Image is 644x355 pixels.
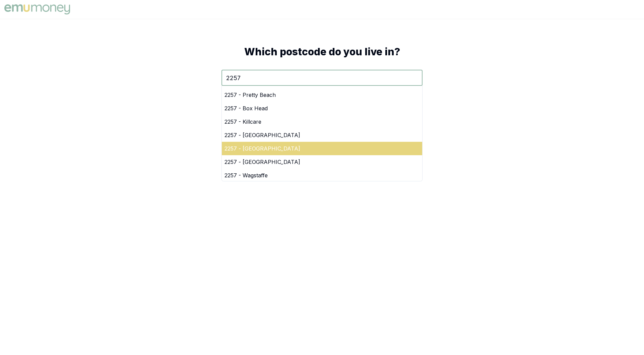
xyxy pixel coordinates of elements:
div: 2257 - [GEOGRAPHIC_DATA] [222,142,422,155]
div: 2257 - Box Head [222,102,422,115]
h1: Which postcode do you live in? [221,46,423,58]
div: 2257 - Pretty Beach [222,88,422,102]
div: 2257 - [GEOGRAPHIC_DATA] [222,155,422,169]
div: 2257 - [GEOGRAPHIC_DATA] [222,128,422,142]
img: Emu Money [3,3,72,16]
input: Enter your postcode [221,70,423,86]
div: 2257 - Wagstaffe [222,169,422,182]
div: 2257 - Killcare [222,115,422,128]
